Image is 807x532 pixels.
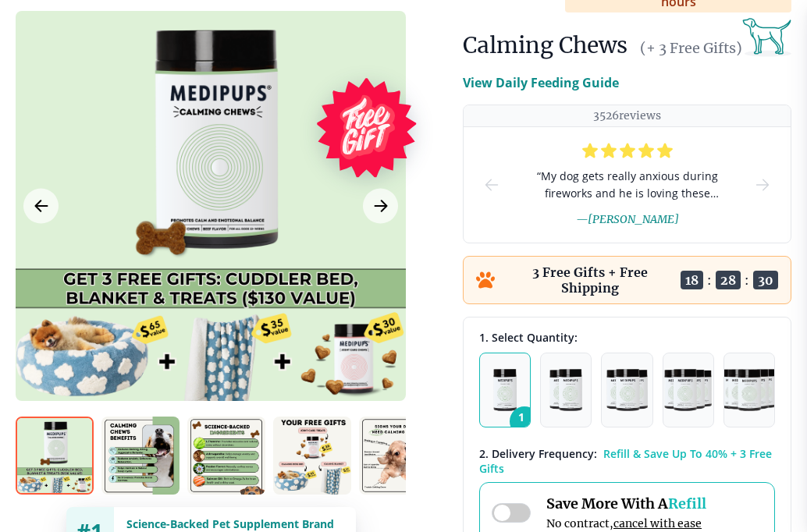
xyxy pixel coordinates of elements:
[593,108,661,123] p: 3526 reviews
[745,272,749,288] span: :
[753,271,778,289] span: 30
[187,417,265,495] img: Calming Chews | Natural Dog Supplements
[549,369,582,411] img: Pack of 2 - Natural Dog Supplements
[273,417,351,495] img: Calming Chews | Natural Dog Supplements
[493,369,517,411] img: Pack of 1 - Natural Dog Supplements
[16,417,94,495] img: Calming Chews | Natural Dog Supplements
[504,264,676,296] p: 3 Free Gifts + Free Shipping
[479,446,597,461] span: 2 . Delivery Frequency:
[482,127,501,243] button: prev-slide
[101,417,180,495] img: Calming Chews | Natural Dog Supplements
[463,73,619,92] p: View Daily Feeding Guide
[664,369,712,411] img: Pack of 4 - Natural Dog Supplements
[546,516,706,530] span: No contract,
[359,417,437,495] img: Calming Chews | Natural Dog Supplements
[753,127,772,243] button: next-slide
[526,168,728,202] span: “ My dog gets really anxious during fireworks and he is loving these calming chews .... I put the...
[510,406,539,436] span: 1
[126,516,343,531] div: Science-Backed Pet Supplement Brand
[606,369,647,411] img: Pack of 3 - Natural Dog Supplements
[363,188,398,223] button: Next Image
[716,271,741,289] span: 28
[463,31,627,59] h1: Calming Chews
[681,271,703,289] span: 18
[668,495,706,512] span: Refill
[479,330,775,345] div: 1. Select Quantity:
[546,495,706,512] span: Save More With A
[640,39,742,57] span: (+ 3 Free Gifts)
[576,212,679,226] span: — [PERSON_NAME]
[479,353,531,427] button: 1
[707,272,712,288] span: :
[613,516,702,530] span: cancel with ease
[721,369,777,411] img: Pack of 5 - Natural Dog Supplements
[479,446,772,476] span: Refill & Save Up To 40% + 3 Free Gifts
[23,188,59,223] button: Previous Image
